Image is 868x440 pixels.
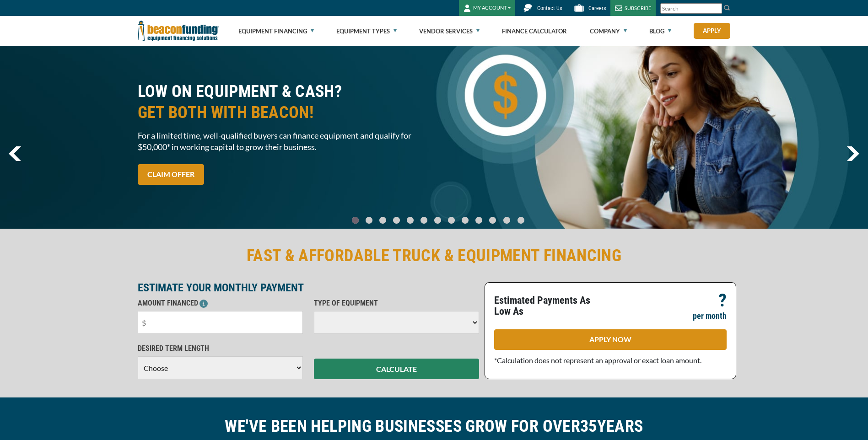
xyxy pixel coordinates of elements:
[494,329,727,350] a: APPLY NOW
[459,216,470,224] a: Go To Slide 8
[432,216,443,224] a: Go To Slide 6
[404,216,415,224] a: Go To Slide 4
[138,81,429,123] h2: LOW ON EQUIPMENT & CASH?
[377,216,388,224] a: Go To Slide 2
[314,359,479,379] button: CALCULATE
[138,245,731,266] h2: FAST & AFFORDABLE TRUCK & EQUIPMENT FINANCING
[314,298,479,309] p: TYPE OF EQUIPMENT
[588,5,606,11] span: Careers
[494,295,605,317] p: Estimated Payments As Low As
[515,216,527,224] a: Go To Slide 12
[138,164,204,185] a: CLAIM OFFER
[336,16,397,46] a: Equipment Types
[580,417,597,436] span: 35
[9,146,21,161] a: previous
[138,416,731,437] h2: WE'VE BEEN HELPING BUSINESSES GROW FOR OVER YEARS
[138,311,303,334] input: $
[537,5,562,11] span: Contact Us
[487,216,498,224] a: Go To Slide 10
[419,16,480,46] a: Vendor Services
[723,4,731,11] img: Search
[502,16,567,46] a: Finance Calculator
[138,298,303,309] p: AMOUNT FINANCED
[138,343,303,354] p: DESIRED TERM LENGTH
[649,16,671,46] a: Blog
[238,16,314,46] a: Equipment Financing
[712,5,720,12] a: Clear search text
[446,216,457,224] a: Go To Slide 7
[350,216,361,224] a: Go To Slide 0
[138,16,219,46] img: Beacon Funding Corporation logo
[494,356,701,365] span: *Calculation does not represent an approval or exact loan amount.
[9,146,21,161] img: Left Navigator
[391,216,402,224] a: Go To Slide 3
[846,146,859,161] img: Right Navigator
[138,102,429,123] span: GET BOTH WITH BEACON!
[694,23,730,39] a: Apply
[590,16,627,46] a: Company
[846,146,859,161] a: next
[501,216,512,224] a: Go To Slide 11
[418,216,429,224] a: Go To Slide 5
[693,311,727,322] p: per month
[138,130,429,153] span: For a limited time, well-qualified buyers can finance equipment and qualify for $50,000* in worki...
[660,3,722,14] input: Search
[138,282,479,293] p: ESTIMATE YOUR MONTHLY PAYMENT
[718,295,727,306] p: ?
[473,216,484,224] a: Go To Slide 9
[363,216,374,224] a: Go To Slide 1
